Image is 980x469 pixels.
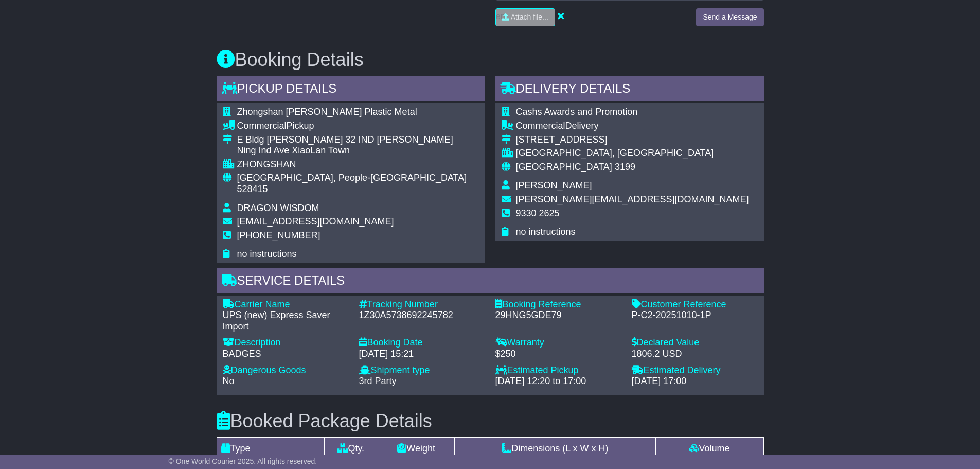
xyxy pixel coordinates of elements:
[455,438,656,460] td: Dimensions (L x W x H)
[632,337,758,349] div: Declared Value
[359,365,485,376] div: Shipment type
[516,107,638,117] span: Cashs Awards and Promotion
[237,172,467,183] span: [GEOGRAPHIC_DATA], People-[GEOGRAPHIC_DATA]
[217,49,764,70] h3: Booking Details
[495,299,621,310] div: Booking Reference
[217,76,485,104] div: Pickup Details
[632,376,758,387] div: [DATE] 17:00
[632,349,758,360] div: 1806.2 USD
[359,299,485,310] div: Tracking Number
[223,310,349,332] div: UPS (new) Express Saver Import
[237,216,394,227] span: [EMAIL_ADDRESS][DOMAIN_NAME]
[237,230,320,240] span: [PHONE_NUMBER]
[516,162,612,172] span: [GEOGRAPHIC_DATA]
[378,438,455,460] td: Weight
[324,438,378,460] td: Qty.
[223,349,349,360] div: BADGES
[217,438,324,460] td: Type
[237,120,287,131] span: Commercial
[359,349,485,360] div: [DATE] 15:21
[656,438,763,460] td: Volume
[237,184,268,194] span: 528415
[495,349,621,360] div: $250
[615,162,635,172] span: 3199
[359,376,397,386] span: 3rd Party
[632,365,758,376] div: Estimated Delivery
[516,134,749,146] div: [STREET_ADDRESS]
[516,208,560,218] span: 9330 2625
[217,268,764,296] div: Service Details
[223,376,235,386] span: No
[495,310,621,321] div: 29HNG5GDE79
[516,120,749,132] div: Delivery
[359,337,485,349] div: Booking Date
[516,180,592,190] span: [PERSON_NAME]
[696,8,763,26] button: Send a Message
[237,134,479,146] div: E Bldg [PERSON_NAME] 32 IND [PERSON_NAME]
[237,203,319,213] span: DRAGON WISDOM
[169,457,317,465] span: © One World Courier 2025. All rights reserved.
[359,310,485,321] div: 1Z30A5738692245782
[237,120,479,132] div: Pickup
[632,299,758,310] div: Customer Reference
[516,227,576,237] span: no instructions
[516,194,749,204] span: [PERSON_NAME][EMAIL_ADDRESS][DOMAIN_NAME]
[516,120,565,131] span: Commercial
[495,376,621,387] div: [DATE] 12:20 to 17:00
[223,365,349,376] div: Dangerous Goods
[237,107,417,117] span: Zhongshan [PERSON_NAME] Plastic Metal
[632,310,758,321] div: P-C2-20251010-1P
[516,148,749,159] div: [GEOGRAPHIC_DATA], [GEOGRAPHIC_DATA]
[495,76,764,104] div: Delivery Details
[217,411,764,431] h3: Booked Package Details
[223,337,349,349] div: Description
[237,159,479,170] div: ZHONGSHAN
[223,299,349,310] div: Carrier Name
[495,365,621,376] div: Estimated Pickup
[237,249,297,259] span: no instructions
[495,337,621,349] div: Warranty
[237,145,479,157] div: Ning Ind Ave XiaoLan Town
